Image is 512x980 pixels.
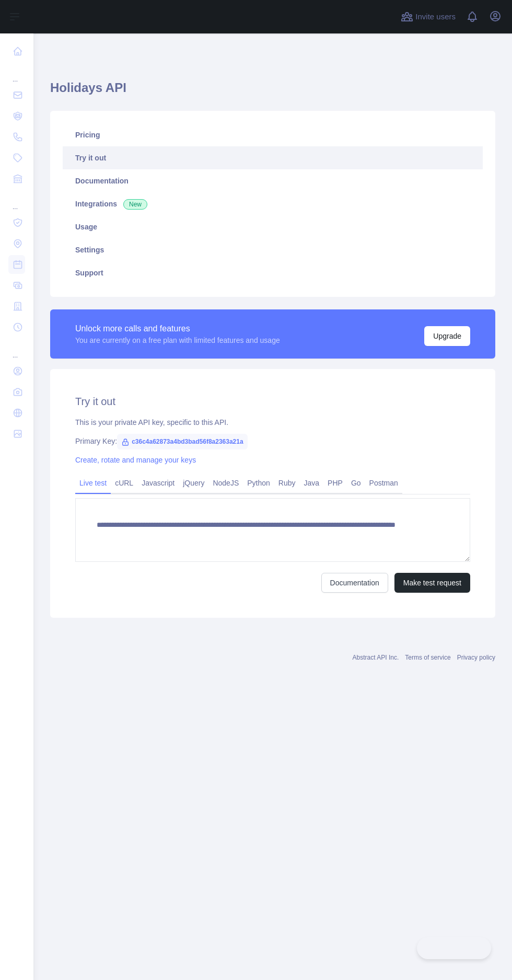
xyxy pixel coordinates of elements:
a: Integrations New [63,192,483,215]
a: Terms of service [405,654,450,661]
a: Settings [63,238,483,261]
span: c36c4a62873a4bd3bad56f8a2363a21a [117,434,248,449]
a: cURL [111,475,137,491]
button: Invite users [399,8,458,25]
a: Javascript [137,475,179,491]
a: Usage [63,215,483,238]
h2: Try it out [75,394,470,409]
button: Make test request [394,573,470,593]
a: Postman [365,475,402,491]
div: ... [8,339,25,360]
a: Go [347,475,365,491]
a: Documentation [63,169,483,192]
div: Unlock more calls and features [75,322,280,335]
div: You are currently on a free plan with limited features and usage [75,335,280,345]
a: jQuery [179,475,208,491]
a: Python [243,475,274,491]
span: Invite users [415,11,456,23]
div: Primary Key: [75,436,470,446]
a: Support [63,261,483,284]
a: Privacy policy [457,654,495,661]
a: Pricing [63,123,483,146]
a: Ruby [274,475,300,491]
a: Live test [75,475,111,491]
div: ... [8,63,25,84]
a: Documentation [321,573,388,593]
iframe: Toggle Customer Support [417,937,491,959]
a: Create, rotate and manage your keys [75,456,196,464]
span: New [123,199,147,210]
a: NodeJS [208,475,243,491]
div: This is your private API key, specific to this API. [75,417,470,428]
a: Abstract API Inc. [353,654,399,661]
a: Try it out [63,146,483,169]
a: Java [300,475,324,491]
a: PHP [323,475,347,491]
div: ... [8,190,25,211]
h1: Holidays API [50,79,495,105]
button: Upgrade [424,326,470,346]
